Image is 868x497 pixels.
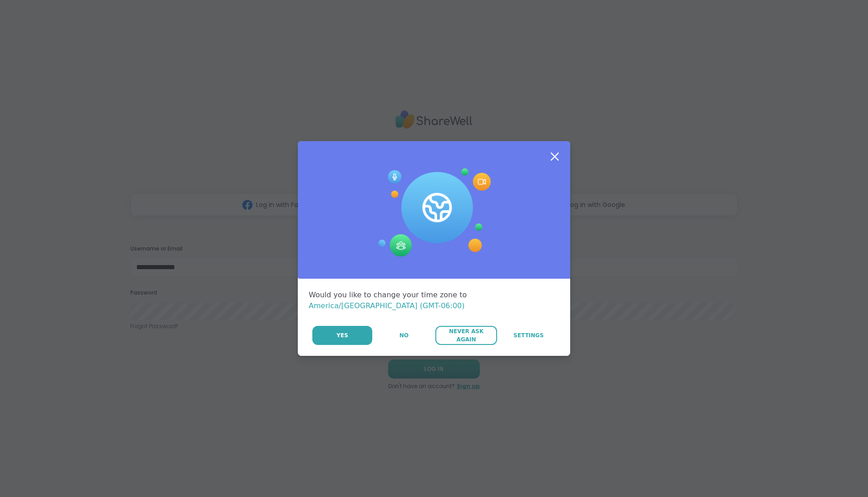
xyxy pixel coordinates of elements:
[513,331,544,340] span: Settings
[309,290,559,311] div: Would you like to change your time zone to
[435,326,497,345] button: Never Ask Again
[399,331,409,340] span: No
[377,168,491,257] img: Session Experience
[440,327,492,344] span: Never Ask Again
[498,326,559,345] a: Settings
[309,301,465,310] span: America/[GEOGRAPHIC_DATA] (GMT-06:00)
[336,331,348,340] span: Yes
[373,326,434,345] button: No
[312,326,372,345] button: Yes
